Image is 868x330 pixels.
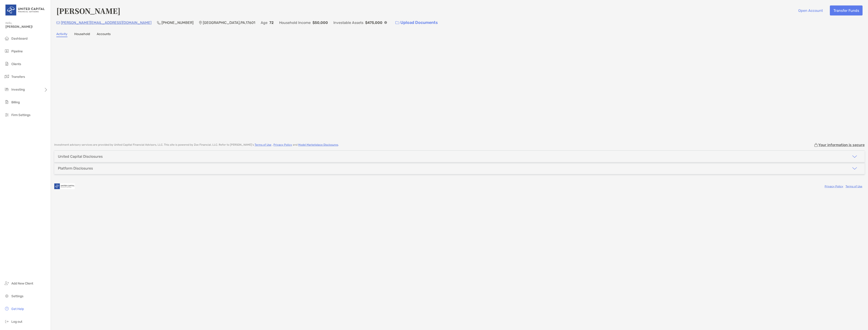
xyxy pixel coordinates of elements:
a: Terms of Use [255,143,271,146]
span: [PERSON_NAME]! [5,25,48,29]
p: Investment advisory services are provided by United Capital Financial Advisors, LLC . This site i... [54,143,339,147]
a: Activity [56,32,67,37]
p: [PHONE_NUMBER] [161,20,193,25]
img: pipeline icon [4,48,10,54]
img: billing icon [4,99,10,105]
p: Household Income [279,20,311,25]
h4: [PERSON_NAME] [56,5,120,16]
span: Billing [11,100,20,104]
img: logout icon [4,319,10,324]
div: Platform Disclosures [58,166,93,170]
p: 72 [269,20,274,25]
img: get-help icon [4,306,10,311]
a: Model Marketplace Disclosures [298,143,338,146]
span: Investing [11,88,25,91]
a: Privacy Policy [273,143,292,146]
img: dashboard icon [4,36,10,41]
p: $475,000 [365,20,382,25]
a: Terms of Use [846,185,862,188]
button: Open Account [795,5,826,15]
p: [PERSON_NAME][EMAIL_ADDRESS][DOMAIN_NAME] [61,20,151,25]
button: Transfer Funds [830,5,863,15]
span: Transfers [11,75,25,79]
img: Location Icon [199,21,202,25]
img: icon arrow [852,166,857,171]
span: Firm Settings [11,113,30,117]
img: investing icon [4,86,10,92]
a: Accounts [97,32,111,37]
span: Add New Client [11,282,33,285]
span: Log out [11,320,22,324]
p: Your information is secure [818,143,865,147]
img: Info Icon [384,21,387,24]
img: icon arrow [852,154,857,159]
span: Pipeline [11,49,23,53]
span: Dashboard [11,37,27,41]
p: [GEOGRAPHIC_DATA] , PA , 17601 [203,20,255,25]
div: United Capital Disclosures [58,154,103,159]
span: Settings [11,294,23,298]
img: Phone Icon [157,21,161,25]
img: company logo [54,181,75,191]
img: button icon [395,21,399,24]
span: Clients [11,62,21,66]
span: Get Help [11,307,24,311]
img: firm-settings icon [4,112,10,117]
img: settings icon [4,293,10,299]
p: Age [261,20,268,25]
p: Investable Assets [333,20,363,25]
img: add_new_client icon [4,280,10,286]
img: transfers icon [4,74,10,79]
img: United Capital Logo [5,2,45,18]
a: Household [74,32,90,37]
img: clients icon [4,61,10,66]
p: $50,000 [312,20,328,25]
img: Email Icon [56,21,60,24]
a: Privacy Policy [825,185,843,188]
a: Upload Documents [392,18,441,28]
